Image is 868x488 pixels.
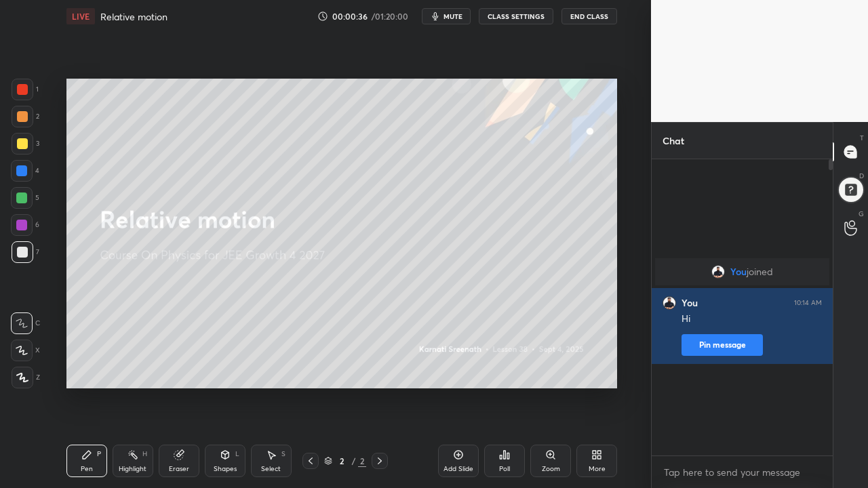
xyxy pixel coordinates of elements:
div: Highlight [119,466,146,472]
img: 38102e3ad2b64297ba2af14703d2df29.jpg [711,265,725,279]
h6: You [682,297,698,309]
div: Select [261,466,281,472]
h4: Relative motion [100,10,167,23]
div: Eraser [169,466,189,472]
div: Zoom [542,466,560,472]
div: 4 [11,160,39,182]
p: T [860,133,864,143]
div: H [142,451,147,457]
div: / [351,457,355,465]
div: More [589,466,606,472]
p: Chat [652,123,695,159]
div: LIVE [66,8,95,24]
span: mute [443,12,462,21]
div: 1 [12,79,39,100]
div: Pen [81,466,93,472]
button: Pin message [682,334,763,356]
button: mute [422,8,471,24]
span: You [730,266,747,277]
div: X [11,340,40,361]
button: End Class [561,8,617,24]
div: grid [652,256,833,364]
div: 7 [12,241,39,263]
div: L [235,451,239,457]
div: C [11,312,40,334]
div: Z [12,367,40,388]
img: 38102e3ad2b64297ba2af14703d2df29.jpg [663,296,676,310]
div: 2 [12,106,39,127]
div: 3 [12,133,39,155]
div: 10:14 AM [794,299,822,307]
div: P [97,451,101,457]
p: D [859,171,864,181]
div: S [281,451,285,457]
button: CLASS SETTINGS [479,8,553,24]
span: joined [747,266,773,277]
div: 2 [358,455,366,467]
p: G [859,209,864,219]
div: Shapes [214,466,237,472]
div: Add Slide [443,466,473,472]
div: 6 [11,214,39,236]
div: 5 [11,187,39,209]
div: Poll [499,466,510,472]
div: Hi [682,312,822,326]
div: 2 [335,457,349,465]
